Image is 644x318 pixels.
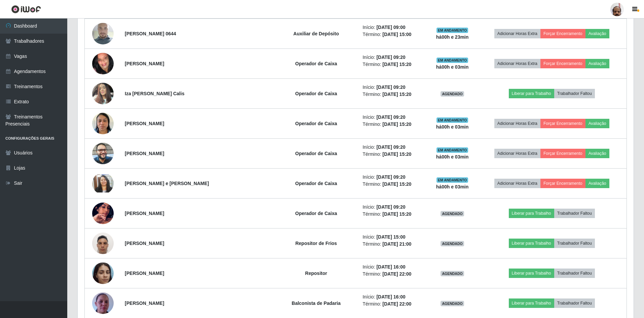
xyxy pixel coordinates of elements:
[436,64,469,70] strong: há 00 h e 03 min
[540,59,585,68] button: Forçar Encerramento
[295,91,337,96] strong: Operador de Caixa
[293,31,339,36] strong: Auxiliar de Depósito
[436,154,469,160] strong: há 00 h e 03 min
[295,151,337,156] strong: Operador de Caixa
[441,301,464,306] span: AGENDADO
[125,151,164,156] strong: [PERSON_NAME]
[92,259,114,287] img: 1730690835111.jpeg
[585,29,609,38] button: Avaliação
[376,84,405,90] time: [DATE] 09:20
[494,119,540,128] button: Adicionar Horas Extra
[363,144,424,151] li: Início:
[363,211,424,218] li: Término:
[125,121,164,126] strong: [PERSON_NAME]
[125,181,209,186] strong: [PERSON_NAME] e [PERSON_NAME]
[295,241,337,246] strong: Repositor de Frios
[92,194,114,233] img: 1758229509214.jpeg
[509,89,554,98] button: Liberar para Trabalho
[125,301,164,306] strong: [PERSON_NAME]
[125,61,164,66] strong: [PERSON_NAME]
[382,62,411,67] time: [DATE] 15:20
[363,301,424,308] li: Término:
[554,239,595,248] button: Trabalhador Faltou
[363,271,424,278] li: Término:
[376,55,405,60] time: [DATE] 09:20
[125,211,164,216] strong: [PERSON_NAME]
[382,92,411,97] time: [DATE] 15:20
[540,29,585,38] button: Forçar Encerramento
[441,271,464,276] span: AGENDADO
[382,32,411,37] time: [DATE] 15:00
[363,61,424,68] li: Término:
[554,89,595,98] button: Trabalhador Faltou
[585,119,609,128] button: Avaliação
[376,174,405,180] time: [DATE] 09:20
[363,241,424,248] li: Término:
[295,211,337,216] strong: Operador de Caixa
[540,149,585,158] button: Forçar Encerramento
[92,109,114,138] img: 1754146149925.jpeg
[125,91,184,96] strong: Iza [PERSON_NAME] Calis
[554,209,595,218] button: Trabalhador Faltou
[295,181,337,186] strong: Operador de Caixa
[382,271,411,277] time: [DATE] 22:00
[585,149,609,158] button: Avaliação
[437,177,468,183] span: EM ANDAMENTO
[382,121,411,127] time: [DATE] 15:20
[92,14,114,53] img: 1743423674291.jpeg
[363,54,424,61] li: Início:
[363,114,424,121] li: Início:
[585,179,609,188] button: Avaliação
[363,293,424,301] li: Início:
[92,229,114,257] img: 1756408082446.jpeg
[437,117,468,123] span: EM ANDAMENTO
[125,31,176,36] strong: [PERSON_NAME] 0644
[363,121,424,128] li: Término:
[441,91,464,97] span: AGENDADO
[363,181,424,188] li: Término:
[363,234,424,241] li: Início:
[376,25,405,30] time: [DATE] 09:00
[92,139,114,168] img: 1755090695387.jpeg
[363,31,424,38] li: Término:
[494,179,540,188] button: Adicionar Horas Extra
[92,79,114,108] img: 1754675382047.jpeg
[382,301,411,307] time: [DATE] 22:00
[436,184,469,189] strong: há 00 h e 03 min
[295,121,337,126] strong: Operador de Caixa
[554,298,595,308] button: Trabalhador Faltou
[92,174,114,193] img: 1756310362106.jpeg
[376,264,405,270] time: [DATE] 16:00
[441,241,464,246] span: AGENDADO
[437,147,468,153] span: EM ANDAMENTO
[363,84,424,91] li: Início:
[554,269,595,278] button: Trabalhador Faltou
[509,298,554,308] button: Liberar para Trabalho
[363,91,424,98] li: Término:
[382,241,411,247] time: [DATE] 21:00
[376,114,405,120] time: [DATE] 09:20
[363,24,424,31] li: Início:
[376,294,405,299] time: [DATE] 16:00
[363,151,424,158] li: Término:
[494,29,540,38] button: Adicionar Horas Extra
[376,234,405,240] time: [DATE] 15:00
[376,144,405,150] time: [DATE] 09:20
[437,28,468,33] span: EM ANDAMENTO
[382,211,411,217] time: [DATE] 15:20
[509,239,554,248] button: Liberar para Trabalho
[509,269,554,278] button: Liberar para Trabalho
[376,204,405,210] time: [DATE] 09:20
[363,204,424,211] li: Início:
[494,149,540,158] button: Adicionar Horas Extra
[363,174,424,181] li: Início:
[437,58,468,63] span: EM ANDAMENTO
[494,59,540,68] button: Adicionar Horas Extra
[382,181,411,187] time: [DATE] 15:20
[436,34,469,40] strong: há 00 h e 23 min
[305,271,327,276] strong: Repositor
[292,301,341,306] strong: Balconista de Padaria
[382,151,411,157] time: [DATE] 15:20
[363,263,424,271] li: Início:
[441,211,464,216] span: AGENDADO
